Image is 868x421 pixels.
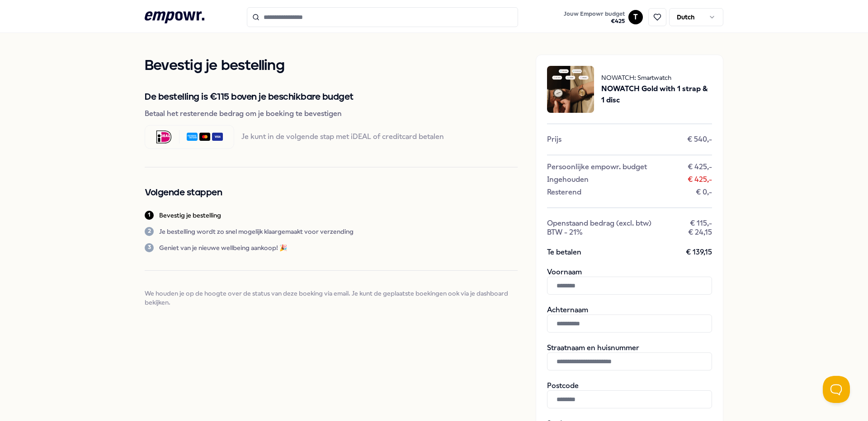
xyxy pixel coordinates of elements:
p: Je bestelling wordt zo snel mogelijk klaargemaakt voor verzending [159,227,354,236]
a: Jouw Empowr budget€425 [560,8,628,27]
span: € 425 [564,18,625,25]
span: € 425,- [688,162,712,171]
span: € 540,- [687,135,712,144]
span: Ingehouden [547,175,589,184]
span: We houden je op de hoogte over de status van deze boeking via email. Je kunt de geplaatste boekin... [145,289,518,307]
span: € 0,- [696,188,712,197]
button: Jouw Empowr budget€425 [562,9,627,27]
span: € 24,15 [688,228,712,237]
span: Je kunt in de volgende stap met iDEAL of creditcard betalen [241,132,444,141]
iframe: Help Scout Beacon - Open [823,376,850,403]
h1: Bevestig je bestelling [145,55,518,77]
span: Persoonlijke empowr. budget [547,162,647,171]
input: Search for products, categories or subcategories [247,7,518,27]
span: NOWATCH Gold with 1 strap & 1 disc [601,83,712,106]
h2: Volgende stappen [145,185,518,200]
p: Bevestig je bestelling [159,211,221,220]
div: 3 [145,243,154,252]
span: Resterend [547,188,581,197]
span: BTW - 21% [547,228,582,237]
div: 1 [145,211,154,220]
div: Straatnaam en huisnummer [547,343,712,370]
span: € 139,15 [686,248,712,257]
div: Achternaam [547,305,712,333]
span: Openstaand bedrag (excl. btw) [547,219,651,228]
div: Postcode [547,381,712,408]
span: NOWATCH: Smartwatch [601,73,712,83]
span: € 425,- [688,175,712,184]
span: Betaal het resterende bedrag om je boeking te bevestigen [145,108,518,120]
p: Geniet van je nieuwe wellbeing aankoop! 🎉 [159,243,287,252]
h2: De bestelling is €115 boven je beschikbare budget [145,92,518,102]
span: Jouw Empowr budget [564,10,625,18]
span: Prijs [547,135,561,144]
div: 2 [145,227,154,236]
div: Voornaam [547,268,712,295]
img: package image [547,66,594,113]
button: T [628,10,643,24]
span: € 115,- [690,219,712,228]
span: Te betalen [547,248,581,257]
